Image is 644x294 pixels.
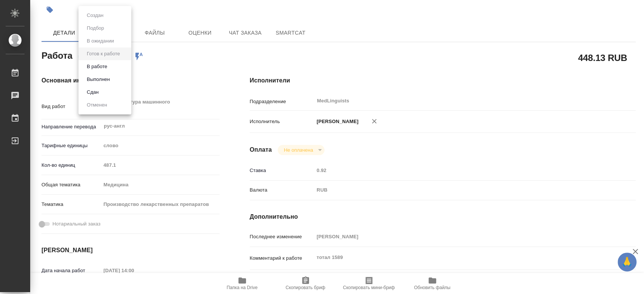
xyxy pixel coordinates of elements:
button: В работе [85,62,109,71]
button: Выполнен [85,75,112,84]
button: Сдан [85,88,101,96]
button: Готов к работе [85,50,122,58]
button: Отменен [85,101,109,109]
button: В ожидании [85,37,116,45]
button: Создан [85,11,106,20]
button: Подбор [85,24,106,32]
